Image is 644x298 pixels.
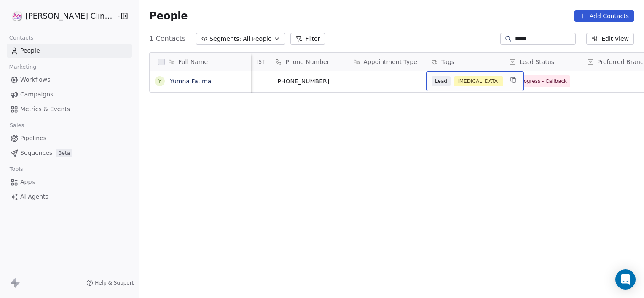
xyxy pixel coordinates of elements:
[25,11,114,21] span: [PERSON_NAME] Clinic External
[454,76,503,86] span: [MEDICAL_DATA]
[20,75,51,84] span: Workflows
[7,102,132,116] a: Metrics & Events
[12,11,22,21] img: RASYA-Clinic%20Circle%20icon%20Transparent.png
[7,190,132,204] a: AI Agents
[348,53,426,71] div: Appointment Type
[7,146,132,160] a: SequencesBeta
[519,58,554,66] span: Lead Status
[20,134,46,143] span: Pipelines
[170,78,211,85] a: Yumna Fatima
[290,33,325,45] button: Filter
[178,58,208,66] span: Full Name
[10,9,110,23] button: [PERSON_NAME] Clinic External
[275,77,343,85] span: [PHONE_NUMBER]
[6,163,27,176] span: Tools
[257,59,265,65] span: IST
[7,131,132,145] a: Pipelines
[7,88,132,101] a: Campaigns
[243,35,271,43] span: All People
[5,32,37,44] span: Contacts
[20,178,35,186] span: Apps
[150,71,251,295] div: grid
[285,58,329,66] span: Phone Number
[270,53,348,71] div: Phone Number
[441,58,454,66] span: Tags
[513,77,567,85] span: In Progress - Callback
[7,175,132,189] a: Apps
[5,61,40,73] span: Marketing
[7,44,132,58] a: People
[363,58,417,66] span: Appointment Type
[574,10,634,22] button: Add Contacts
[615,269,636,290] div: Open Intercom Messenger
[426,53,504,71] div: Tags
[586,33,634,45] button: Edit View
[150,53,251,71] div: Full Name
[6,119,28,132] span: Sales
[209,35,241,43] span: Segments:
[149,10,188,22] span: People
[20,149,52,157] span: Sequences
[20,90,53,99] span: Campaigns
[158,77,162,86] div: Y
[149,34,185,44] span: 1 Contacts
[20,46,40,55] span: People
[20,192,48,201] span: AI Agents
[56,149,72,157] span: Beta
[86,279,134,286] a: Help & Support
[7,73,132,87] a: Workflows
[504,53,582,71] div: Lead Status
[95,279,134,286] span: Help & Support
[432,76,451,86] span: Lead
[20,105,70,114] span: Metrics & Events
